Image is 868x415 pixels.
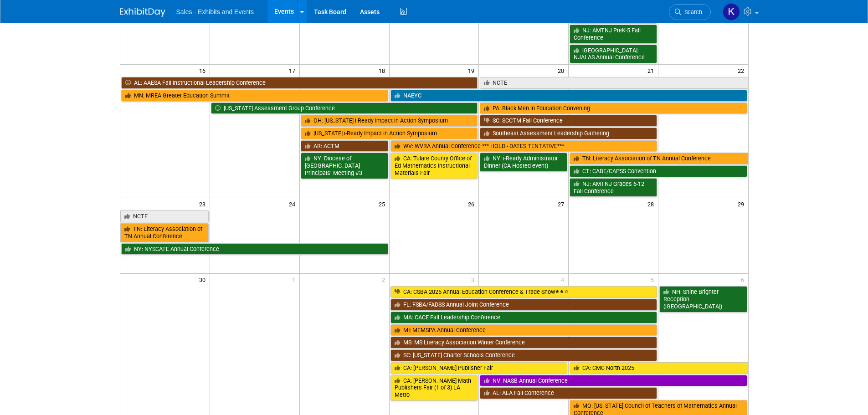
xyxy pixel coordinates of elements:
[480,128,657,139] a: Southeast Assessment Leadership Gathering
[740,274,748,285] span: 6
[480,387,657,399] a: AL: ALA Fall Conference
[470,274,478,285] span: 3
[681,9,702,15] span: Search
[570,165,747,177] a: CT: CABE/CAPSS Convention
[647,198,658,210] span: 28
[557,198,568,210] span: 27
[288,198,299,210] span: 24
[570,25,657,43] a: NJ: AMTNJ PreK-5 Fall Conference
[557,65,568,76] span: 20
[390,90,747,102] a: NAEYC
[669,4,711,20] a: Search
[121,243,388,255] a: NY: NYSCATE Annual Conference
[211,102,478,114] a: [US_STATE] Assessment Group Conference
[198,274,210,285] span: 30
[737,198,748,210] span: 29
[176,8,254,15] span: Sales - Exhibits and Events
[390,312,657,323] a: MA: CACE Fall Leadership Conference
[301,128,478,139] a: [US_STATE] i-Ready Impact in Action Symposium
[659,286,747,312] a: NH: Shine Brighter Reception ([GEOGRAPHIC_DATA])
[570,178,657,197] a: NJ: AMTNJ Grades 6-12 Fall Conference
[570,45,657,63] a: [GEOGRAPHIC_DATA]: NJALAS Annual Conference
[390,299,657,311] a: FL: FSBA/FADSS Annual Joint Conference
[467,198,478,210] span: 26
[120,8,165,17] img: ExhibitDay
[301,140,388,152] a: AR: ACTM
[291,274,299,285] span: 1
[120,210,209,222] a: NCTE
[390,362,568,374] a: CA: [PERSON_NAME] Publisher Fair
[381,274,389,285] span: 2
[480,102,747,114] a: PA: Black Men in Education Convening
[737,65,748,76] span: 22
[288,65,299,76] span: 17
[301,153,388,179] a: NY: Diocese of [GEOGRAPHIC_DATA] Principals’ Meeting #3
[390,286,657,298] a: CA: CSBA 2025 Annual Education Conference & Trade Show
[560,274,568,285] span: 4
[480,115,657,127] a: SC: SCCTM Fall Conference
[390,324,657,336] a: MI: MEMSPA Annual Conference
[390,375,478,401] a: CA: [PERSON_NAME] Math Publishers Fair (1 of 3) LA Metro
[301,115,478,127] a: OH: [US_STATE] i-Ready Impact in Action Symposium
[390,337,657,348] a: MS: MS Literacy Association Winter Conference
[467,65,478,76] span: 19
[121,77,478,89] a: AL: AAESA Fall Instructional Leadership Conference
[570,362,748,374] a: CA: CMC North 2025
[480,375,747,387] a: NV: NASB Annual Conference
[390,349,657,361] a: SC: [US_STATE] Charter Schools Conference
[390,153,478,179] a: CA: Tulare County Office of Ed Mathematics Instructional Materials Fair
[570,153,748,164] a: TN: Literacy Association of TN Annual Conference
[390,140,657,152] a: WV: WVRA Annual Conference *** HOLD - DATES TENTATIVE***
[198,198,210,210] span: 23
[723,3,740,20] img: Kara Haven
[121,90,388,102] a: MN: MREA Greater Education Summit
[120,223,209,242] a: TN: Literacy Association of TN Annual Conference
[378,198,389,210] span: 25
[650,274,658,285] span: 5
[480,77,748,89] a: NCTE
[647,65,658,76] span: 21
[198,65,210,76] span: 16
[378,65,389,76] span: 18
[480,153,567,171] a: NY: i-Ready Administrator Dinner (CA-Hosted event)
